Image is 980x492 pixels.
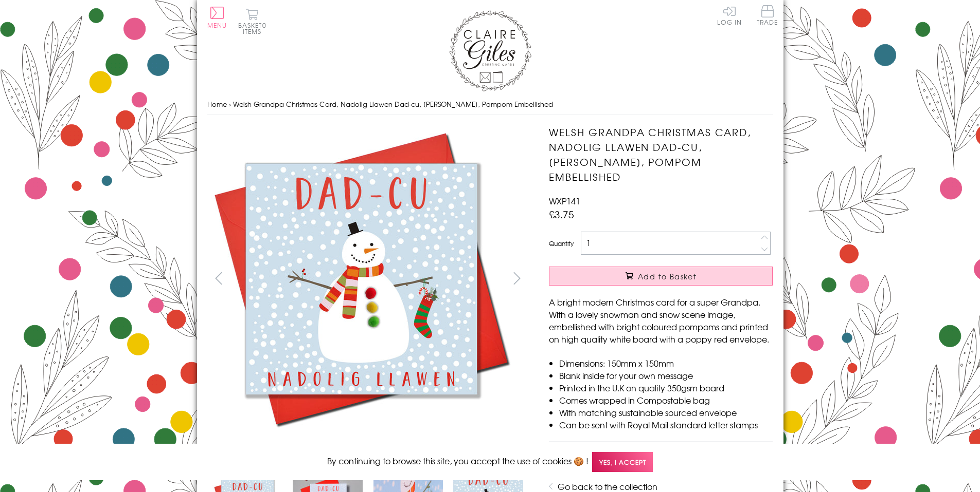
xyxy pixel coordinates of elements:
span: Trade [757,5,778,25]
img: Welsh Grandpa Christmas Card, Nadolig Llawen Dad-cu, Snowman, Pompom Embellished [528,125,837,371]
span: 0 items [243,21,266,36]
li: Printed in the U.K on quality 350gsm board [559,382,773,394]
img: Claire Giles Greetings Cards [449,10,531,91]
a: Home [207,99,227,109]
a: Log In [717,5,742,25]
button: prev [207,267,230,290]
span: WXP141 [549,195,580,207]
button: Menu [207,7,227,28]
li: Dimensions: 150mm x 150mm [559,357,773,369]
h1: Welsh Grandpa Christmas Card, Nadolig Llawen Dad-cu, [PERSON_NAME], Pompom Embellished [549,125,773,184]
button: Add to Basket [549,267,773,286]
span: Menu [207,21,227,30]
img: Welsh Grandpa Christmas Card, Nadolig Llawen Dad-cu, Snowman, Pompom Embellished [207,125,515,433]
span: Yes, I accept [592,452,653,472]
span: Add to Basket [638,271,697,281]
li: Can be sent with Royal Mail standard letter stamps [559,419,773,431]
nav: breadcrumbs [207,94,773,115]
span: Welsh Grandpa Christmas Card, Nadolig Llawen Dad-cu, [PERSON_NAME], Pompom Embellished [233,99,553,109]
a: Trade [757,5,778,27]
label: Quantity [549,239,574,248]
span: £3.75 [549,207,574,221]
li: Blank inside for your own message [559,369,773,382]
li: With matching sustainable sourced envelope [559,406,773,419]
button: Basket0 items [238,8,266,34]
span: › [229,99,231,109]
li: Comes wrapped in Compostable bag [559,394,773,406]
button: next [505,267,528,290]
p: A bright modern Christmas card for a super Grandpa. With a lovely snowman and snow scene image, e... [549,296,773,345]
